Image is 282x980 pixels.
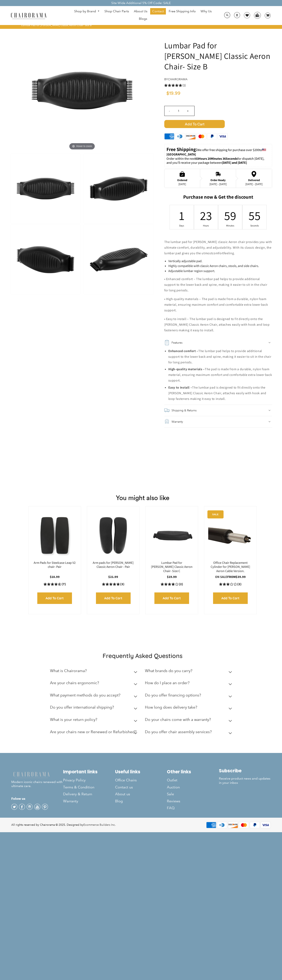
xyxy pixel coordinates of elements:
div: Hours [203,224,209,227]
summary: Do you offer international shipping? [50,702,139,714]
input: + [183,106,193,116]
a: Arm Pads for Steelcase Leap V2 chair- Pair [34,561,76,569]
input: Add to Cart [154,592,189,604]
span: (2) [237,582,241,586]
input: Add to Cart [37,592,72,604]
span: Add to Cart [164,120,225,128]
h2: Features [172,340,182,345]
div: [DATE] - [DATE] [209,182,227,186]
summary: What brands do you carry? [145,666,234,678]
div: Delivered [245,178,263,182]
h1: Lumbar Pad for [PERSON_NAME] Classic Aeron Chair- Size B [164,40,272,72]
div: [DATE] [177,182,187,186]
summary: Do you offer chair assembly services? [145,727,234,739]
input: Add to Cart [213,592,248,604]
strong: [DATE] and [DATE] [222,161,247,165]
span: • Easy to install – The lumbar pad is designed to fit directly onto the [PERSON_NAME] Classic Aer... [164,317,270,332]
h2: What is Chairorama? [50,668,87,673]
strong: Free Shipping: [166,146,197,152]
span: Terms & Condition [63,785,94,790]
summary: How long does delivery take? [145,702,234,714]
h4: Folow us [11,796,63,801]
span: Contact [152,9,164,14]
span: feeling. [224,251,235,255]
a: Contact [150,8,166,15]
h2: Subscribe [219,768,271,774]
h2: How long does delivery take? [145,705,197,710]
nav: DesktopNavigation [66,8,220,23]
span: Sale [167,792,174,797]
a: Blog [115,798,167,805]
a: Why Us [199,8,214,15]
a: Office Chair Replacement Cylinder for Herman Miller Aeron Cable Version. - chairorama Office Chai... [208,510,252,561]
span: We offer free shipping for purchase over $200 [197,148,259,152]
span: $19.99 [167,575,177,579]
summary: Do your chairs come with a warranty? [145,714,234,727]
img: chairorama [8,12,49,19]
span: Adjustable lumbar region support. [168,269,215,273]
img: WhatsApp_Image_2024-07-12_at_16.23.01.webp [254,12,260,18]
h2: Do you offer international shipping? [50,705,114,710]
a: Office Chair Replacement Cylinder for [PERSON_NAME] Aeron Cable Version. [211,561,250,573]
img: Lumbar Pad for Herman Miller Classic Aeron Chair- Size B - chairorama [84,154,153,223]
span: Free Shipping Info [169,9,196,14]
a: Arm pads for Herman Miller Classic Aeron Chair - Pair - chairorama Arm pads for Herman Miller Cla... [91,510,135,561]
h2: Purchase now & Get the discount [164,194,272,202]
div: 55 [252,208,257,223]
img: Office Chair Replacement Cylinder for Herman Miller Aeron Cable Version. - chairorama [208,510,252,561]
summary: What is your return policy? [50,714,139,727]
span: Shop Chair Parts [104,9,129,14]
a: Shop by Brand [72,8,102,15]
summary: What is Chairorama? [50,666,139,678]
img: Lumbar Pad for Herman Miller Classic Aeron Chair- Size B - chairorama [11,225,80,294]
span: The lumbar pad for [PERSON_NAME] classic Aeron chair provides you with ultimate comfort, durabili... [164,240,272,255]
div: Days [179,224,184,227]
a: Shop Chair Parts [102,8,131,15]
a: Arm Pads for Steelcase Leap V2 chair- Pair - chairorama Arm Pads for Steelcase Leap V2 chair- Pai... [33,510,77,561]
span: • High-quality materials – The pad is made from a durable, nylon foam material, ensuring maximum ... [164,297,268,312]
h2: Are your chairs new or Renewed or Refurbished? [50,730,136,734]
span: Vertically adjustable pad. [168,259,202,263]
p: to [166,146,270,157]
a: Free Shipping Info [167,8,198,15]
b: High-quality materials – [168,367,205,371]
li: The lumbar pad helps to provide additional support to the lower back and spine, making it easier ... [168,348,272,365]
b: Enhanced comfort – [168,349,199,353]
h2: Shipping & Returns [172,408,197,413]
span: (3) [120,582,124,586]
summary: How do I place an order? [145,678,234,690]
a: Reviews [167,798,219,805]
div: 59 [228,208,233,223]
h2: How do I place an order? [145,681,189,685]
li: The pad is made from a durable, nylon foam material, ensuring maximum comfort and comfortable ext... [168,366,272,383]
p: Order within the next for dispatch [DATE], and you'll receive your package between [166,157,270,165]
input: Add to Cart [96,592,131,604]
a: Sale [167,791,219,798]
span: Warranty [63,799,78,804]
h4: by [164,78,272,81]
img: Arm Pads for Steelcase Leap V2 chair- Pair - chairorama [33,510,77,561]
span: Blogs [139,17,147,21]
span: $39.99 [236,575,246,579]
span: $18.99 [50,575,60,579]
div: 3.0 rating (2 votes) [208,582,252,586]
a: Delivery & Return [63,791,115,798]
p: Receive product news and updates in your inbox [219,777,271,785]
span: Privacy Policy [63,778,86,783]
img: guarantee.png [164,419,170,424]
a: 4.4 rating (7 votes) [33,582,77,586]
h2: Other links [167,769,219,775]
button: Add to Cart [164,120,272,128]
span: Highly compatible with classic Aeron chairs, stools, and side chairs. [168,264,259,268]
img: Lumbar Pad for Herman Miller Classic Aeron Chair- Size B - chairorama [22,30,143,151]
a: FAQ [167,805,219,811]
span: Why Us [201,9,212,14]
div: 23 [203,208,209,223]
div: 1 [179,208,184,223]
a: Warranty [63,798,115,805]
img: chairorama [11,771,52,778]
a: Terms & Condition [63,784,115,791]
span: 03Hours 20Minutes 36Seconds [195,156,237,161]
a: About us [115,791,167,798]
a: Privacy Policy [63,777,115,784]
